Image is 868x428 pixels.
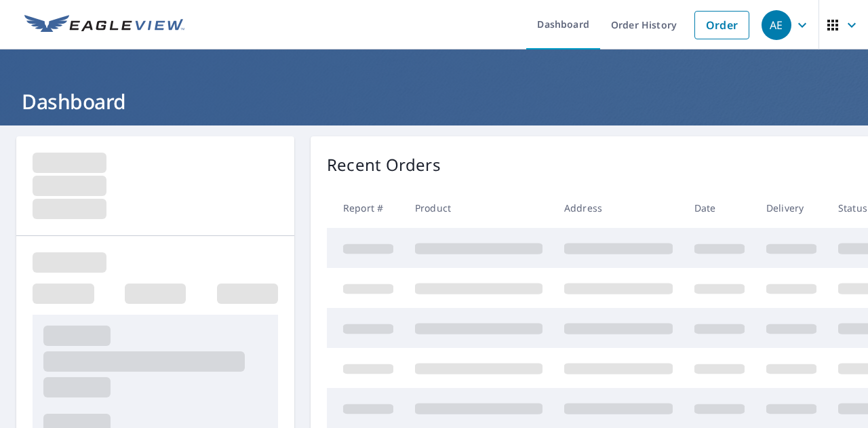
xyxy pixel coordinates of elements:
th: Report # [327,188,404,228]
th: Date [684,188,755,228]
p: Recent Orders [327,153,441,177]
div: AE [762,10,791,40]
a: Order [694,11,749,39]
h1: Dashboard [16,87,852,115]
th: Product [404,188,553,228]
th: Delivery [755,188,827,228]
th: Address [553,188,684,228]
img: EV Logo [24,15,184,35]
